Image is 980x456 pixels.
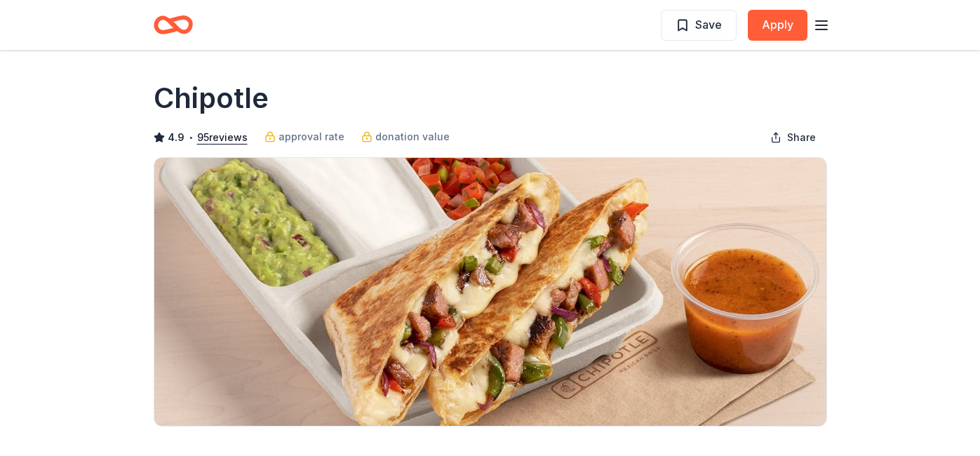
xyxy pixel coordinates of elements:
[197,129,248,146] button: 95reviews
[188,132,193,143] span: •
[154,8,193,41] a: Home
[154,158,826,426] img: Image for Chipotle
[759,123,827,152] button: Share
[748,10,807,41] button: Apply
[154,79,269,118] h1: Chipotle
[661,10,737,41] button: Save
[787,129,816,146] span: Share
[168,129,184,146] span: 4.9
[361,128,450,145] a: donation value
[695,15,722,34] span: Save
[278,128,344,145] span: approval rate
[375,128,450,145] span: donation value
[264,128,344,145] a: approval rate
